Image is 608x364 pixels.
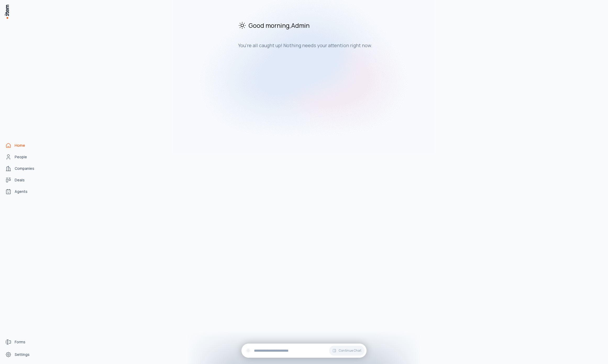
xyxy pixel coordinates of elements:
[238,42,414,48] h3: You're all caught up! Nothing needs your attention right now.
[3,152,43,162] a: People
[15,352,30,357] span: Settings
[15,189,27,194] span: Agents
[241,344,367,358] div: Continue Chat
[15,166,34,171] span: Companies
[15,154,27,160] span: People
[3,140,43,151] a: Home
[15,339,25,345] span: Forms
[339,349,361,353] span: Continue Chat
[15,177,25,183] span: Deals
[3,186,43,197] a: Agents
[15,143,25,148] span: Home
[4,4,9,19] img: Item Brain Logo
[3,349,43,360] a: Settings
[329,346,364,356] button: Continue Chat
[3,163,43,174] a: Companies
[238,21,414,30] h2: Good morning , Admin
[3,337,43,347] a: Forms
[3,175,43,185] a: Deals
